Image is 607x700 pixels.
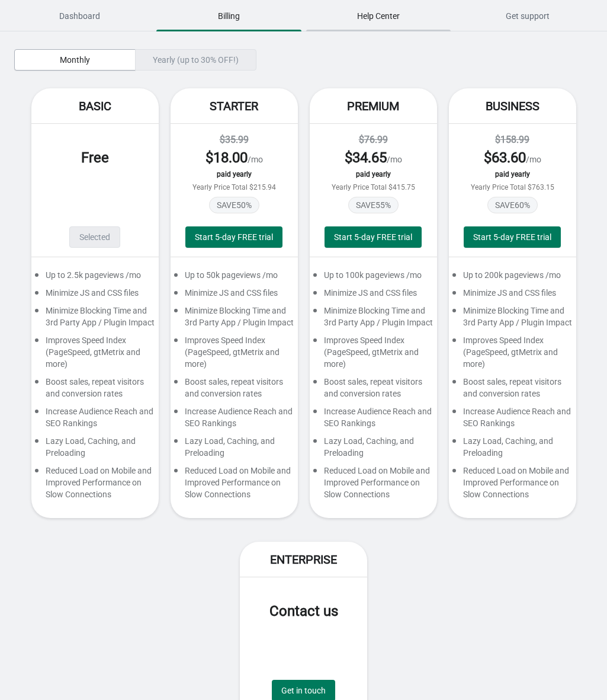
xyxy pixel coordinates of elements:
div: Up to 100k pageviews /mo [310,269,437,287]
span: SAVE 55 % [348,197,399,213]
div: paid yearly [182,170,286,178]
div: Business [449,88,576,124]
div: Reduced Load on Mobile and Improved Performance on Slow Connections [31,465,159,506]
div: Improves Speed Index (PageSpeed, gtMetrix and more) [31,334,159,376]
div: Minimize Blocking Time and 3rd Party App / Plugin Impact [171,305,298,334]
button: Dashboard [5,1,154,31]
div: Premium [310,88,437,124]
div: Increase Audience Reach and SEO Rankings [310,405,437,435]
div: paid yearly [322,170,425,178]
button: Monthly [14,49,136,71]
span: $ 34.65 [345,149,387,166]
div: Yearly Price Total $763.15 [461,183,564,191]
span: SAVE 50 % [209,197,259,213]
div: /mo [461,148,564,167]
div: Lazy Load, Caching, and Preloading [310,435,437,465]
span: Start 5-day FREE trial [334,232,412,242]
span: Dashboard [7,5,152,27]
button: Start 5-day FREE trial [464,226,561,248]
span: Free [81,149,109,166]
div: Lazy Load, Caching, and Preloading [171,435,298,465]
div: Increase Audience Reach and SEO Rankings [31,405,159,435]
button: Start 5-day FREE trial [325,226,422,248]
span: Help Center [306,5,451,27]
div: Improves Speed Index (PageSpeed, gtMetrix and more) [171,334,298,376]
span: $ 18.00 [205,149,248,166]
div: /mo [322,148,425,167]
div: Increase Audience Reach and SEO Rankings [449,405,576,435]
div: Minimize JS and CSS files [31,287,159,305]
div: Minimize Blocking Time and 3rd Party App / Plugin Impact [31,305,159,334]
div: Reduced Load on Mobile and Improved Performance on Slow Connections [449,465,576,506]
div: $35.99 [182,133,286,147]
div: Improves Speed Index (PageSpeed, gtMetrix and more) [449,334,576,376]
div: Starter [171,88,298,124]
span: Start 5-day FREE trial [195,232,273,242]
span: SAVE 60 % [487,197,538,213]
span: Billing [156,5,301,27]
div: Enterprise [240,542,367,577]
span: Start 5-day FREE trial [473,232,551,242]
div: Minimize JS and CSS files [310,287,437,305]
div: paid yearly [461,170,564,178]
div: /mo [182,148,286,167]
div: Minimize JS and CSS files [449,287,576,305]
div: Boost sales, repeat visitors and conversion rates [171,376,298,405]
div: Up to 2.5k pageviews /mo [31,269,159,287]
span: Contact us [269,603,338,619]
div: Reduced Load on Mobile and Improved Performance on Slow Connections [310,465,437,506]
div: Minimize Blocking Time and 3rd Party App / Plugin Impact [310,305,437,334]
div: $158.99 [461,133,564,147]
div: Boost sales, repeat visitors and conversion rates [31,376,159,405]
span: Get support [455,5,600,27]
div: Yearly Price Total $215.94 [182,183,286,191]
div: Basic [31,88,159,124]
div: Improves Speed Index (PageSpeed, gtMetrix and more) [310,334,437,376]
span: Monthly [60,55,90,65]
div: Up to 50k pageviews /mo [171,269,298,287]
div: Lazy Load, Caching, and Preloading [449,435,576,465]
div: $76.99 [322,133,425,147]
div: Increase Audience Reach and SEO Rankings [171,405,298,435]
div: Boost sales, repeat visitors and conversion rates [449,376,576,405]
div: Up to 200k pageviews /mo [449,269,576,287]
span: $ 63.60 [484,149,526,166]
div: Lazy Load, Caching, and Preloading [31,435,159,465]
div: Minimize JS and CSS files [171,287,298,305]
button: Start 5-day FREE trial [185,226,282,248]
div: Minimize Blocking Time and 3rd Party App / Plugin Impact [449,305,576,334]
div: Yearly Price Total $415.75 [322,183,425,191]
span: Get in touch [281,686,326,695]
div: Reduced Load on Mobile and Improved Performance on Slow Connections [171,465,298,506]
div: Boost sales, repeat visitors and conversion rates [310,376,437,405]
